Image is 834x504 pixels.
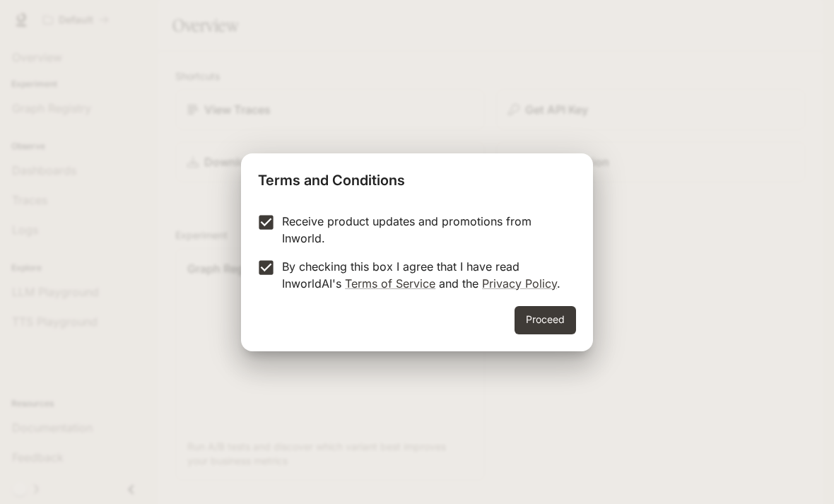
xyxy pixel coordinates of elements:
h2: Terms and Conditions [241,153,593,201]
a: Privacy Policy [482,276,557,291]
p: By checking this box I agree that I have read InworldAI's and the . [282,258,565,292]
p: Receive product updates and promotions from Inworld. [282,213,565,247]
a: Terms of Service [345,276,435,291]
button: Proceed [515,306,576,334]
